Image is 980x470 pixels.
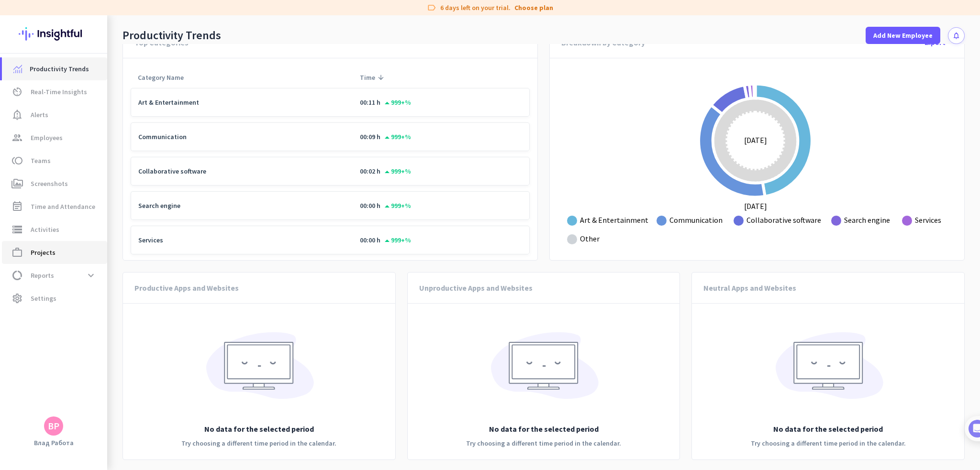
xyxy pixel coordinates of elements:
[353,191,530,220] td: 00:00 h
[381,201,389,212] i: arrow_drop_up
[381,166,389,178] i: arrow_drop_up
[11,109,23,120] i: notification_important
[31,270,54,281] span: Reports
[381,235,389,247] i: arrow_drop_up
[952,32,960,40] i: notifications
[2,172,107,195] a: perm_mediaScreenshots
[771,325,886,414] img: No data
[744,201,767,211] tspan: [DATE]
[2,264,107,287] a: data_usageReportsexpand_more
[2,103,107,126] a: notification_importantAlerts
[11,224,23,235] i: storage
[353,88,530,117] td: 00:11 h
[31,224,59,235] span: Activities
[751,438,906,448] p: Try choosing a different time period in the calendar.
[751,423,906,435] h2: No data for the selected period
[486,325,601,414] img: No data
[11,178,23,189] i: perm_media
[360,73,375,82] span: Time
[381,98,389,109] i: arrow_drop_up
[466,423,621,435] h2: No data for the selected period
[567,211,944,249] g: Legend
[948,27,965,44] button: notifications
[11,155,23,166] i: toll
[131,157,353,186] td: Collaborative software
[11,201,23,212] i: event_note
[11,247,23,258] i: work_outline
[744,135,767,145] tspan: [DATE]
[31,293,56,304] span: Settings
[384,132,411,141] span: 999+%
[82,267,100,284] button: expand_more
[2,195,107,218] a: event_noteTime and Attendance
[30,63,89,75] span: Productivity Trends
[384,201,411,210] span: 999+%
[131,226,353,254] td: Services
[466,438,621,448] p: Try choosing a different time period in the calendar.
[2,126,107,149] a: groupEmployees
[131,64,353,82] th: Category Name
[11,270,23,281] i: data_usage
[131,88,353,117] td: Art & Entertainment
[11,132,23,143] i: group
[122,28,221,43] div: Productivity Trends
[31,132,63,143] span: Employees
[353,226,530,254] td: 00:00 h
[427,3,436,12] i: label
[13,65,22,73] img: menu-item
[31,109,48,120] span: Alerts
[419,273,533,303] div: Unproductive Apps and Websites
[384,236,411,244] span: 999+%
[377,74,431,81] i: arrow_downward_black
[31,247,56,258] span: Projects
[131,122,353,151] td: Communication
[384,98,411,107] span: 999+%
[699,84,812,197] g: usage
[31,178,68,189] span: Screenshots
[201,325,316,414] img: No data
[2,57,107,80] a: menu-itemProductivity Trends
[353,122,530,151] td: 00:09 h
[2,287,107,310] a: settingsSettings
[381,132,389,143] i: arrow_drop_up
[2,218,107,241] a: storageActivities
[873,31,933,40] span: Add New Employee
[134,273,239,303] div: Productive Apps and Websites
[31,201,95,212] span: Time and Attendance
[11,293,23,304] i: settings
[384,167,411,175] span: 999+%
[2,80,107,103] a: av_timerReal-Time Insights
[567,84,944,249] g: Chart
[19,15,89,53] img: Insightful logo
[866,27,940,44] button: Add New Employee
[2,241,107,264] a: work_outlineProjects
[181,438,336,448] p: Try choosing a different time period in the calendar.
[703,273,796,303] div: Neutral Apps and Websites
[514,3,553,12] a: Choose plan
[353,157,530,186] td: 00:02 h
[2,149,107,172] a: tollTeams
[31,86,87,98] span: Real-Time Insights
[181,423,336,435] h2: No data for the selected period
[11,86,23,98] i: av_timer
[31,155,51,166] span: Teams
[48,421,59,431] div: ВР
[131,191,353,220] td: Search engine
[917,34,953,51] button: Export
